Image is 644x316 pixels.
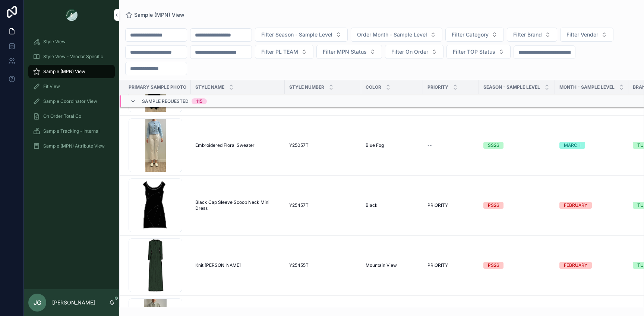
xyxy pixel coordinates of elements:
[28,95,115,108] a: Sample Coordinator View
[316,45,382,59] button: Select Button
[142,98,189,104] span: Sample Requested
[507,28,557,42] button: Select Button
[289,202,309,208] span: Y25457T
[323,48,367,56] span: Filter MPN Status
[427,202,448,208] span: PRIORITY
[43,69,85,75] span: Sample (MPN) View
[366,262,419,268] a: Mountain View
[488,262,499,269] div: PS26
[289,262,357,268] a: Y25455T
[43,98,97,104] span: Sample Coordinator View
[195,262,280,268] a: Knit [PERSON_NAME]
[289,142,309,148] span: Y25057T
[483,84,540,90] span: Season - Sample Level
[564,202,587,209] div: FEBRUARY
[366,262,397,268] span: Mountain View
[427,142,432,148] span: --
[391,48,428,56] span: Filter On Order
[28,65,115,78] a: Sample (MPN) View
[34,298,41,307] span: JG
[28,50,115,63] a: Style View - Vendor Specific
[366,202,378,208] span: Black
[366,142,419,148] a: Blue Fog
[24,30,119,162] div: scrollable content
[427,262,448,268] span: PRIORITY
[560,28,613,42] button: Select Button
[427,262,474,268] a: PRIORITY
[43,54,103,60] span: Style View - Vendor Specific
[488,142,499,149] div: SS26
[28,124,115,138] a: Sample Tracking - Internal
[357,31,427,38] span: Order Month - Sample Level
[28,139,115,153] a: Sample (MPN) Attribute View
[452,31,489,38] span: Filter Category
[28,35,115,48] a: Style View
[66,9,78,21] img: App logo
[43,143,105,149] span: Sample (MPN) Attribute View
[255,45,313,59] button: Select Button
[427,202,474,208] a: PRIORITY
[289,202,357,208] a: Y25457T
[28,110,115,123] a: On Order Total Co
[453,48,495,56] span: Filter TOP Status
[366,202,419,208] a: Black
[195,142,280,148] a: Embroidered Floral Sweater
[559,84,615,90] span: MONTH - SAMPLE LEVEL
[289,142,357,148] a: Y25057T
[52,299,95,306] p: [PERSON_NAME]
[129,84,186,90] span: PRIMARY SAMPLE PHOTO
[366,142,384,148] span: Blue Fog
[566,31,598,38] span: Filter Vendor
[43,83,60,89] span: Fit View
[483,202,550,209] a: PS26
[289,262,309,268] span: Y25455T
[195,142,255,148] span: Embroidered Floral Sweater
[195,84,224,90] span: Style Name
[427,84,448,90] span: PRIORITY
[385,45,443,59] button: Select Button
[43,39,66,45] span: Style View
[261,31,332,38] span: Filter Season - Sample Level
[289,84,324,90] span: Style Number
[134,11,184,19] span: Sample (MPN) View
[427,142,474,148] a: --
[446,45,511,59] button: Select Button
[43,128,100,134] span: Sample Tracking - Internal
[125,11,184,19] a: Sample (MPN) View
[195,199,280,211] a: Black Cap Sleeve Scoop Neck Mini Dress
[351,28,442,42] button: Select Button
[488,202,499,209] div: PS26
[483,262,550,269] a: PS26
[261,48,298,56] span: Filter PL TEAM
[43,113,81,119] span: On Order Total Co
[366,84,381,90] span: Color
[559,142,624,149] a: MARCH
[513,31,542,38] span: Filter Brand
[564,142,581,149] div: MARCH
[564,262,587,269] div: FEBRUARY
[559,202,624,209] a: FEBRUARY
[195,262,241,268] span: Knit [PERSON_NAME]
[255,28,348,42] button: Select Button
[559,262,624,269] a: FEBRUARY
[196,98,202,104] div: 115
[445,28,504,42] button: Select Button
[28,80,115,93] a: Fit View
[483,142,550,149] a: SS26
